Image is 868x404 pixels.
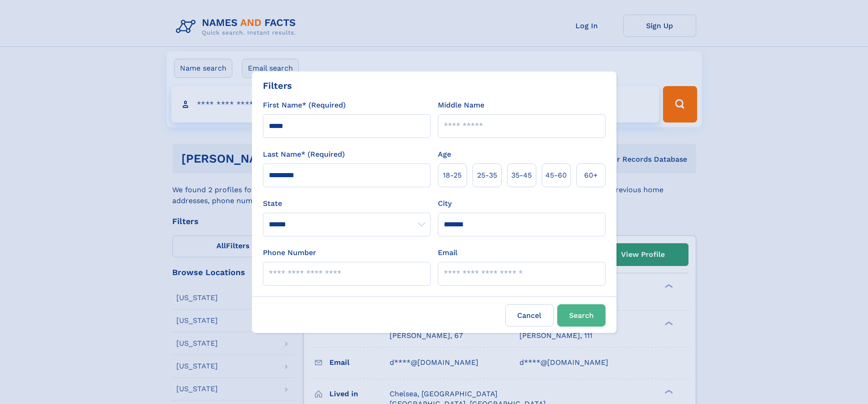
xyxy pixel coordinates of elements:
[557,304,606,327] button: Search
[263,100,346,111] label: First Name* (Required)
[263,247,316,258] label: Phone Number
[263,79,292,92] div: Filters
[438,247,457,258] label: Email
[584,170,598,181] span: 60+
[545,170,567,181] span: 45‑60
[511,170,532,181] span: 35‑45
[438,149,451,160] label: Age
[438,100,484,111] label: Middle Name
[505,304,554,327] label: Cancel
[263,149,345,160] label: Last Name* (Required)
[438,198,452,209] label: City
[477,170,497,181] span: 25‑35
[263,198,431,209] label: State
[443,170,462,181] span: 18‑25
